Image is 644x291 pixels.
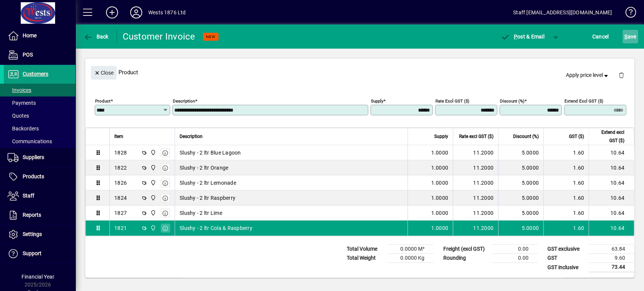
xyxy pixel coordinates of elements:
[4,96,75,109] a: Payments
[543,190,589,205] td: 1.60
[4,244,75,263] a: Support
[435,98,469,104] mat-label: Rate excl GST ($)
[4,225,75,244] a: Settings
[114,224,127,232] div: 1821
[589,254,634,263] td: 9.60
[114,149,127,156] div: 1828
[23,173,44,179] span: Products
[8,100,36,106] span: Payments
[91,66,117,80] button: Close
[589,263,634,272] td: 73.44
[114,132,123,141] span: Item
[498,160,543,175] td: 5.0000
[458,149,493,156] div: 11.2000
[23,193,34,199] span: Staff
[459,132,493,141] span: Rate excl GST ($)
[434,132,448,141] span: Supply
[8,126,39,132] span: Backorders
[564,98,603,104] mat-label: Extend excl GST ($)
[85,58,634,86] div: Product
[4,122,75,135] a: Backorders
[148,209,157,217] span: Wests Cordials
[180,224,252,232] span: Slushy - 2 ltr Cola & Raspberry
[114,194,127,202] div: 1824
[543,205,589,221] td: 1.60
[23,231,42,237] span: Settings
[619,2,635,26] a: Knowledge Base
[458,224,493,232] div: 11.2000
[500,98,524,104] mat-label: Discount (%)
[593,128,624,145] span: Extend excl GST ($)
[100,6,124,19] button: Add
[513,132,539,141] span: Discount (%)
[544,263,589,272] td: GST inclusive
[114,209,127,217] div: 1827
[543,160,589,175] td: 1.60
[566,71,610,79] span: Apply price level
[148,224,157,232] span: Wests Cordials
[148,6,186,18] div: Wests 1876 Ltd
[180,132,203,141] span: Description
[114,179,127,187] div: 1826
[23,154,44,160] span: Suppliers
[501,34,544,40] span: ost & Email
[612,72,630,78] app-page-header-button: Delete
[23,32,37,38] span: Home
[498,190,543,205] td: 5.0000
[4,206,75,225] a: Reports
[343,254,388,263] td: Total Weight
[569,132,584,141] span: GST ($)
[94,67,114,79] span: Close
[4,46,75,64] a: POS
[514,34,517,40] span: P
[563,69,613,82] button: Apply price level
[440,245,492,254] td: Freight (excl GST)
[4,135,75,148] a: Communications
[624,31,636,43] span: ave
[589,145,634,160] td: 10.64
[388,254,433,263] td: 0.0000 Kg
[589,190,634,205] td: 10.64
[23,250,41,256] span: Support
[123,31,195,43] div: Customer Invoice
[180,179,236,187] span: Slushy - 2 ltr Lemonade
[4,84,75,96] a: Invoices
[589,205,634,221] td: 10.64
[544,245,589,254] td: GST exclusive
[83,34,109,40] span: Back
[95,98,111,104] mat-label: Product
[75,30,117,43] app-page-header-button: Back
[589,221,634,236] td: 10.64
[371,98,383,104] mat-label: Supply
[590,30,611,43] button: Cancel
[148,179,157,187] span: Wests Cordials
[22,274,54,280] span: Financial Year
[458,179,493,187] div: 11.2000
[431,194,449,202] span: 1.0000
[497,30,548,43] button: Post & Email
[458,194,493,202] div: 11.2000
[23,52,33,58] span: POS
[180,149,241,156] span: Slushy - 2 ltr Blue Lagoon
[543,221,589,236] td: 1.60
[498,175,543,190] td: 5.0000
[114,164,127,172] div: 1822
[498,145,543,160] td: 5.0000
[180,209,222,217] span: Slushy - 2 ltr Lime
[589,160,634,175] td: 10.64
[624,34,627,40] span: S
[4,109,75,122] a: Quotes
[492,245,538,254] td: 0.00
[431,224,449,232] span: 1.0000
[148,194,157,202] span: Wests Cordials
[513,6,612,18] div: Staff [EMAIL_ADDRESS][DOMAIN_NAME]
[458,209,493,217] div: 11.2000
[543,175,589,190] td: 1.60
[431,209,449,217] span: 1.0000
[498,221,543,236] td: 5.0000
[431,179,449,187] span: 1.0000
[23,71,48,77] span: Customers
[206,34,215,39] span: NEW
[622,30,638,43] button: Save
[148,149,157,157] span: Wests Cordials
